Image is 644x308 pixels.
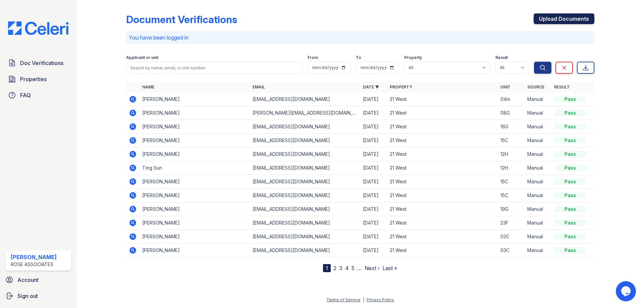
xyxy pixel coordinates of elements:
td: 21 West [387,147,497,161]
div: 1 [323,264,331,272]
td: 21 West [387,161,497,175]
td: [DATE] [360,161,387,175]
td: [PERSON_NAME][EMAIL_ADDRESS][DOMAIN_NAME] [250,106,360,120]
td: [PERSON_NAME] [140,244,250,257]
td: [EMAIL_ADDRESS][DOMAIN_NAME] [250,189,360,202]
td: 21 West [387,244,497,257]
a: Unit [500,84,511,89]
a: Last » [382,265,397,271]
td: [DATE] [360,244,387,257]
img: CE_Logo_Blue-a8612792a0a2168367f1c8372b55b34899dd931a85d93a1a3d3e32e68fde9ad4.png [3,21,74,35]
a: 4 [345,265,349,271]
td: 21 West [387,189,497,202]
td: [DATE] [360,216,387,230]
td: [PERSON_NAME] [140,147,250,161]
td: Manual [525,202,551,216]
a: Date ▼ [363,84,379,89]
td: [EMAIL_ADDRESS][DOMAIN_NAME] [250,120,360,134]
td: [EMAIL_ADDRESS][DOMAIN_NAME] [250,230,360,244]
td: 03C [498,230,525,244]
span: Sign out [17,292,38,300]
td: 23F [498,216,525,230]
a: 3 [339,265,342,271]
td: 12H [498,147,525,161]
span: … [357,264,362,272]
td: [EMAIL_ADDRESS][DOMAIN_NAME] [250,134,360,147]
td: Manual [525,244,551,257]
td: [EMAIL_ADDRESS][DOMAIN_NAME] [250,175,360,189]
td: Ting Sun [140,161,250,175]
td: [PERSON_NAME] [140,189,250,202]
div: Pass [554,110,586,116]
div: Pass [554,247,586,254]
td: 21 West [387,120,497,134]
a: 5 [352,265,355,271]
td: 03C [498,244,525,257]
a: Account [3,273,74,287]
td: Manual [525,106,551,120]
td: Manual [525,175,551,189]
td: 21 West [387,175,497,189]
td: [EMAIL_ADDRESS][DOMAIN_NAME] [250,147,360,161]
td: [EMAIL_ADDRESS][DOMAIN_NAME] [250,161,360,175]
td: 21 West [387,134,497,147]
td: 16G [498,120,525,134]
a: FAQ [5,88,71,102]
a: Property [390,84,412,89]
p: You have been logged in [129,34,592,42]
div: Pass [554,206,586,212]
td: 15C [498,189,525,202]
td: [DATE] [360,120,387,134]
div: Pass [554,137,586,144]
label: Property [404,55,422,60]
label: Applicant or unit [126,55,158,60]
td: [PERSON_NAME] [140,134,250,147]
span: Account [17,276,39,284]
td: [PERSON_NAME] [140,175,250,189]
div: Pass [554,178,586,185]
a: Upload Documents [534,13,594,24]
td: 21 West [387,216,497,230]
td: [EMAIL_ADDRESS][DOMAIN_NAME] [250,202,360,216]
td: [DATE] [360,106,387,120]
div: Pass [554,96,586,103]
td: [PERSON_NAME] [140,120,250,134]
td: [EMAIL_ADDRESS][DOMAIN_NAME] [250,216,360,230]
td: [DATE] [360,189,387,202]
div: | [363,297,364,302]
td: [DATE] [360,134,387,147]
td: [EMAIL_ADDRESS][DOMAIN_NAME] [250,244,360,257]
a: Source [527,84,544,89]
td: Manual [525,147,551,161]
div: Pass [554,233,586,240]
a: Privacy Policy [367,297,394,302]
iframe: chat widget [616,281,637,301]
input: Search by name, email, or unit number [126,62,302,74]
td: Manual [525,134,551,147]
label: To [356,55,361,60]
label: From [308,55,318,60]
td: 21 West [387,106,497,120]
a: Next › [365,265,380,271]
a: Name [142,84,154,89]
td: 21 West [387,202,497,216]
span: Doc Verifications [20,59,63,67]
td: 08G [498,106,525,120]
div: Pass [554,151,586,158]
a: 2 [333,265,336,271]
a: Properties [5,72,71,86]
span: Properties [20,75,47,83]
td: 15C [498,134,525,147]
label: Result [495,55,508,60]
a: Email [253,84,265,89]
td: Manual [525,230,551,244]
a: Result [554,84,570,89]
td: [DATE] [360,93,387,106]
td: 12H [498,161,525,175]
td: [EMAIL_ADDRESS][DOMAIN_NAME] [250,93,360,106]
a: Sign out [3,289,74,303]
td: [PERSON_NAME] [140,93,250,106]
div: [PERSON_NAME] [11,253,57,261]
div: Pass [554,220,586,226]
